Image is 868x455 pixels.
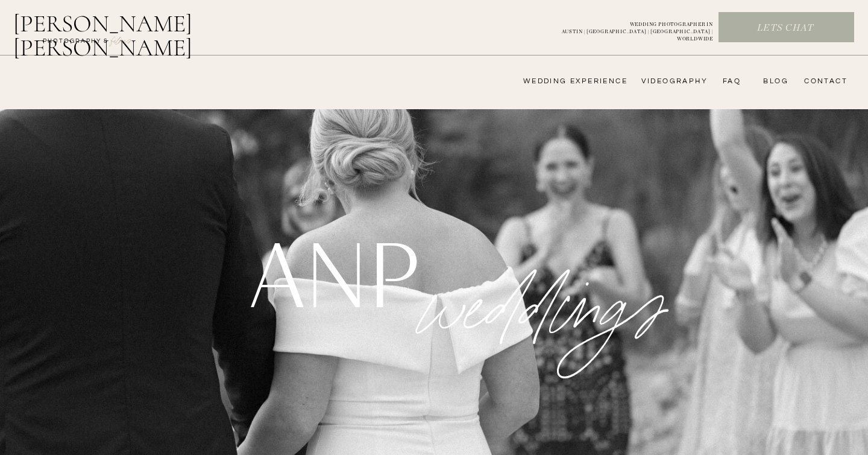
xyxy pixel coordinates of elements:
a: Lets chat [719,22,852,35]
a: WEDDING PHOTOGRAPHER INAUSTIN | [GEOGRAPHIC_DATA] | [GEOGRAPHIC_DATA] | WORLDWIDE [542,21,713,34]
p: WEDDING PHOTOGRAPHER IN AUSTIN | [GEOGRAPHIC_DATA] | [GEOGRAPHIC_DATA] | WORLDWIDE [542,21,713,34]
h1: anp [250,227,414,314]
a: bLog [759,77,788,86]
a: videography [638,77,708,86]
a: photography & [36,37,115,51]
a: [PERSON_NAME] [PERSON_NAME] [13,11,255,40]
a: FILMs [99,33,143,47]
a: FAQ [717,77,741,86]
a: CONTACT [800,77,848,86]
a: wedding experience [506,77,627,86]
p: WEDDINGS [400,208,700,297]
